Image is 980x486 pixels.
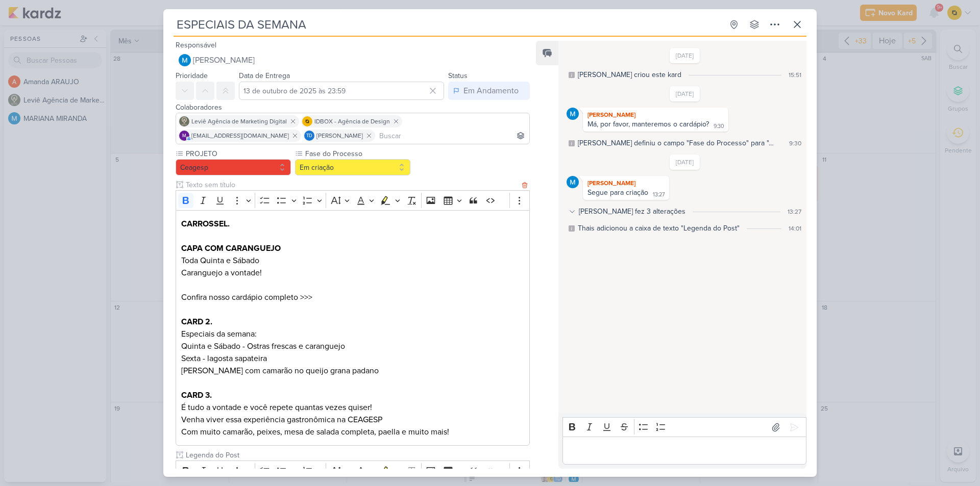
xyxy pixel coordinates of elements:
[239,71,290,80] label: Data de Entrega
[569,72,575,78] div: Este log é visível à todos no kard
[176,190,530,210] div: Editor toolbar
[181,414,524,426] p: Venha viver essa experiência gastronômica na CEAGESP
[789,139,801,148] div: 9:30
[191,117,287,126] span: Leviê Agência de Marketing Digital
[179,116,189,126] img: Leviê Agência de Marketing Digital
[181,317,212,327] strong: CARD 2.
[579,206,685,217] div: [PERSON_NAME] fez 3 alterações
[181,340,524,377] p: Quinta e Sábado - Ostras frescas e caranguejo Sexta - lagosta sapateira [PERSON_NAME] com camarão...
[181,389,524,414] p: É tudo a vontade e você repete quantas vezes quiser!
[176,41,216,49] label: Responsável
[174,15,723,34] input: Kard Sem Título
[304,148,410,159] label: Fase do Processo
[184,450,530,461] input: Texto sem título
[176,51,530,69] button: [PERSON_NAME]
[193,54,255,66] span: [PERSON_NAME]
[181,390,212,400] strong: CARD 3.
[585,110,726,120] div: [PERSON_NAME]
[239,82,444,100] input: Select a date
[578,69,681,80] div: MARIANA criou este kard
[448,71,468,80] label: Status
[306,134,312,139] p: Td
[184,180,520,190] input: Texto sem título
[789,70,801,80] div: 15:51
[789,224,801,233] div: 14:01
[181,426,524,438] p: Com muito camarão, peixes, mesa de salada completa, paella e muito mais!
[302,116,312,126] img: IDBOX - Agência de Design
[314,117,390,126] span: IDBOX - Agência de Design
[562,437,806,465] div: Editor editing area: main
[587,120,709,129] div: Má, por favor, manteremos o cardápio?
[569,140,575,146] div: Este log é visível à todos no kard
[316,131,363,140] span: [PERSON_NAME]
[448,82,530,100] button: Em Andamento
[304,131,314,141] div: Thais de carvalho
[569,225,575,232] div: Este log é visível à todos no kard
[181,291,524,303] p: Confira nosso cardápio completo >>>
[181,254,524,291] p: Toda Quinta e Sábado Caranguejo a vontade!
[176,159,291,175] button: Ceagesp
[295,159,410,175] button: Em criação
[191,131,289,140] span: [EMAIL_ADDRESS][DOMAIN_NAME]
[185,148,291,159] label: PROJETO
[182,134,186,139] p: m
[176,461,530,480] div: Editor toolbar
[176,71,208,80] label: Prioridade
[562,417,806,437] div: Editor toolbar
[181,219,230,229] strong: CARROSSEL.
[567,108,579,120] img: MARIANA MIRANDA
[578,138,775,148] div: MARIANA definiu o campo "Fase do Processo" para "Aguardando cliente"
[463,85,519,97] div: Em Andamento
[179,131,189,141] div: mlegnaioli@gmail.com
[578,223,740,234] div: Thais adicionou a caixa de texto "Legenda do Post"
[181,243,281,253] strong: CAPA COM CARANGUEJO
[714,122,724,131] div: 9:30
[179,54,191,66] img: MARIANA MIRANDA
[585,178,667,188] div: [PERSON_NAME]
[567,176,579,188] img: MARIANA MIRANDA
[653,191,665,199] div: 13:27
[788,207,801,216] div: 13:27
[181,316,524,340] p: Especiais da semana:
[176,102,530,113] div: Colaboradores
[587,188,648,197] div: Segue para criação
[176,210,530,446] div: Editor editing area: main
[377,130,527,142] input: Buscar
